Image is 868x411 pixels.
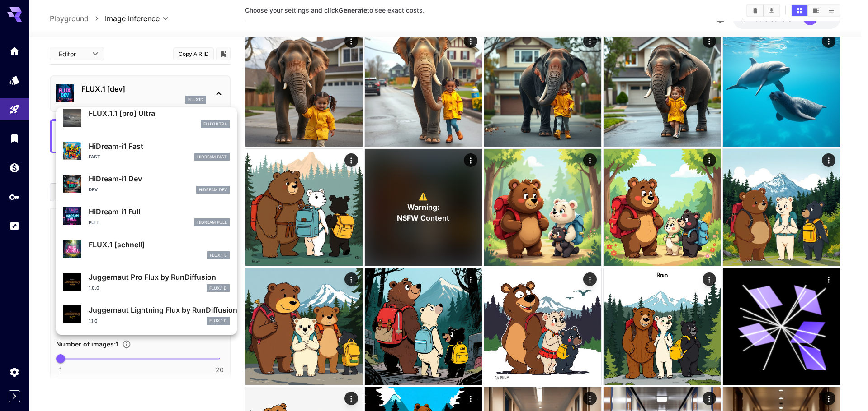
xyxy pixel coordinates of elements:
div: Juggernaut Lightning Flux by RunDiffusion1.1.0FLUX.1 D [63,301,230,328]
p: FLUX.1 D [209,318,227,324]
p: FLUX.1 S [210,252,227,259]
p: FLUX.1 [schnell] [89,239,230,250]
div: HiDream-i1 DevDevHiDream Dev [63,170,230,197]
p: FLUX.1 D [209,285,227,291]
p: FLUX.1.1 [pro] Ultra [89,108,230,119]
p: Fast [89,153,100,160]
p: Full [89,219,100,226]
div: FLUX.1.1 [pro] Ultrafluxultra [63,104,230,132]
p: Dev [89,186,98,193]
p: HiDream-i1 Fast [89,141,230,152]
div: HiDream-i1 FullFullHiDream Full [63,203,230,230]
p: Juggernaut Pro Flux by RunDiffusion [89,272,230,282]
div: FLUX.1 [schnell]FLUX.1 S [63,236,230,263]
p: fluxultra [203,121,227,127]
p: HiDream Dev [199,187,227,193]
p: HiDream-i1 Dev [89,173,230,184]
p: Juggernaut Lightning Flux by RunDiffusion [89,305,230,315]
p: 1.0.0 [89,285,99,291]
p: HiDream-i1 Full [89,206,230,217]
div: HiDream-i1 FastFastHiDream Fast [63,137,230,165]
p: 1.1.0 [89,318,98,324]
div: Juggernaut Pro Flux by RunDiffusion1.0.0FLUX.1 D [63,268,230,296]
p: HiDream Fast [197,154,227,160]
p: HiDream Full [197,219,227,226]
